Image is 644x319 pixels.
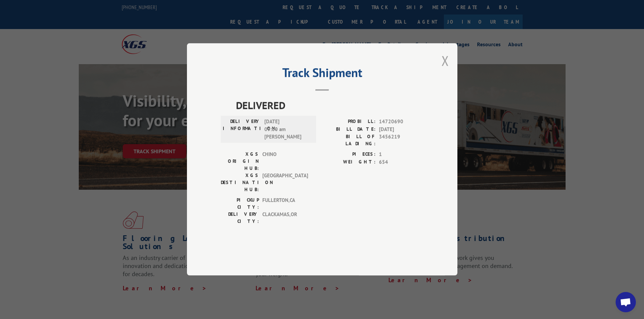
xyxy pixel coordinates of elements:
[262,197,308,211] span: FULLERTON , CA
[322,118,376,126] label: PROBILL:
[262,211,308,225] span: CLACKAMAS , OR
[221,68,424,81] h2: Track Shipment
[221,197,259,211] label: PICKUP CITY:
[442,52,449,70] button: Close modal
[322,126,376,133] label: BILL DATE:
[379,151,424,159] span: 1
[221,151,259,172] label: XGS ORIGIN HUB:
[616,292,636,312] div: Open chat
[262,151,308,172] span: CHINO
[236,98,424,113] span: DELIVERED
[379,133,424,148] span: 3456219
[379,158,424,166] span: 654
[264,118,310,141] span: [DATE] 09:00 am [PERSON_NAME]
[379,126,424,133] span: [DATE]
[221,172,259,193] label: XGS DESTINATION HUB:
[223,118,261,141] label: DELIVERY INFORMATION:
[322,133,376,148] label: BILL OF LADING:
[221,211,259,225] label: DELIVERY CITY:
[322,158,376,166] label: WEIGHT:
[322,151,376,159] label: PIECES:
[379,118,424,126] span: 14720690
[262,172,308,193] span: [GEOGRAPHIC_DATA]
